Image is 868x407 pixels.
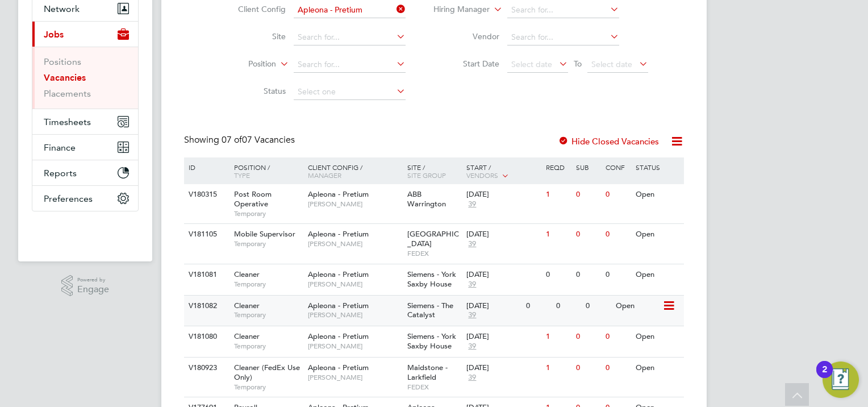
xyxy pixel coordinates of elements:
label: Vendor [434,31,499,41]
span: Cleaner [234,301,260,310]
div: 0 [573,264,603,285]
span: To [570,56,585,71]
button: Open Resource Center, 2 new notifications [823,362,859,398]
span: Temporary [234,342,302,351]
span: Temporary [234,239,302,248]
span: Mobile Supervisor [234,229,295,239]
div: 2 [822,369,827,384]
span: Apleona - Pretium [308,331,369,341]
div: 0 [603,184,632,205]
div: Client Config / [305,157,404,185]
div: 1 [543,358,573,379]
div: 0 [573,326,603,347]
span: Preferences [44,193,93,204]
div: V180315 [186,184,226,205]
span: 39 [466,342,478,351]
span: [PERSON_NAME] [308,373,402,382]
span: 39 [466,239,478,249]
div: 0 [603,264,632,285]
span: Timesheets [44,117,91,127]
div: V181081 [186,264,226,285]
div: 0 [583,296,612,317]
span: Type [234,171,250,180]
button: Reports [32,160,138,185]
div: Open [633,224,682,245]
span: Temporary [234,383,302,392]
label: Status [220,86,286,96]
div: 0 [573,184,603,205]
div: Start / [464,157,543,186]
span: Maidstone - Larkfield [407,363,448,382]
div: 1 [543,184,573,205]
div: [DATE] [466,301,520,311]
span: 39 [466,280,478,289]
span: Cleaner [234,331,260,341]
div: 0 [573,224,603,245]
span: Finance [44,142,76,153]
div: Open [633,326,682,347]
span: Post Room Operative [234,189,272,209]
div: Open [633,264,682,285]
span: Powered by [77,275,109,285]
a: Vacancies [44,72,86,83]
span: Temporary [234,310,302,319]
a: Positions [44,56,81,67]
button: Finance [32,135,138,160]
div: 1 [543,224,573,245]
div: Reqd [543,157,573,177]
div: Sub [573,157,603,177]
div: Site / [404,157,464,185]
span: [PERSON_NAME] [308,342,402,351]
span: Engage [77,285,109,294]
div: V181105 [186,224,226,245]
label: Hide Closed Vacancies [558,136,659,147]
span: 39 [466,310,478,320]
div: Showing [184,134,297,146]
label: Position [211,59,276,70]
span: [PERSON_NAME] [308,239,402,248]
span: ABB Warrington [407,189,446,209]
div: Position / [226,157,305,185]
input: Search for... [294,30,406,45]
div: 0 [603,326,632,347]
span: Siemens - The Catalyst [407,301,453,320]
span: [PERSON_NAME] [308,280,402,289]
span: FEDEX [407,383,461,392]
label: Site [220,31,286,41]
div: 0 [553,296,583,317]
div: Jobs [32,47,138,109]
label: Start Date [434,59,499,69]
div: 0 [603,358,632,379]
div: 1 [543,326,573,347]
div: ID [186,157,226,177]
div: V180923 [186,358,226,379]
a: Go to home page [32,223,139,241]
div: 0 [603,224,632,245]
span: Apleona - Pretium [308,301,369,310]
input: Search for... [294,57,406,73]
span: Jobs [44,29,64,40]
label: Hiring Manager [424,4,490,15]
span: Apleona - Pretium [308,269,369,279]
div: V181080 [186,326,226,347]
input: Select one [294,84,406,100]
input: Search for... [507,30,619,45]
div: 0 [543,264,573,285]
span: Site Group [407,171,446,180]
div: [DATE] [466,363,540,373]
div: Open [613,296,662,317]
span: [PERSON_NAME] [308,200,402,209]
input: Search for... [507,2,619,18]
span: Cleaner [234,269,260,279]
div: Conf [603,157,632,177]
a: Placements [44,88,91,99]
div: 0 [573,358,603,379]
span: Temporary [234,280,302,289]
div: [DATE] [466,270,540,280]
span: Siemens - York Saxby House [407,331,456,351]
span: Manager [308,171,341,180]
span: 07 Vacancies [222,134,295,146]
div: Open [633,358,682,379]
div: Open [633,184,682,205]
a: Powered byEngage [61,275,110,297]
